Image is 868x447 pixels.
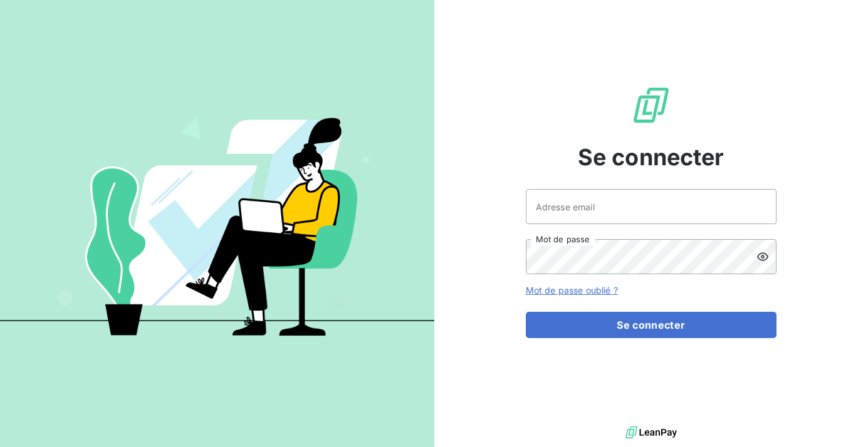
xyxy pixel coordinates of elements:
input: placeholder [526,189,776,224]
img: Logo LeanPay [631,85,671,125]
button: Se connecter [526,312,776,338]
span: Se connecter [578,140,724,174]
a: Mot de passe oublié ? [526,285,618,295]
img: logo [625,423,677,442]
